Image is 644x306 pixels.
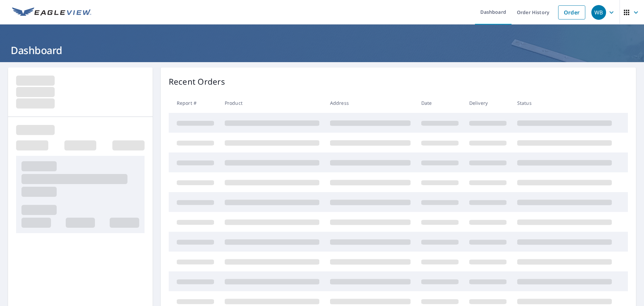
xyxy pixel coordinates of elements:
[169,93,219,113] th: Report #
[512,93,617,113] th: Status
[8,43,636,57] h1: Dashboard
[416,93,464,113] th: Date
[12,7,91,17] img: EV Logo
[591,5,606,20] div: WB
[325,93,416,113] th: Address
[558,5,585,19] a: Order
[219,93,325,113] th: Product
[464,93,512,113] th: Delivery
[169,76,225,88] p: Recent Orders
